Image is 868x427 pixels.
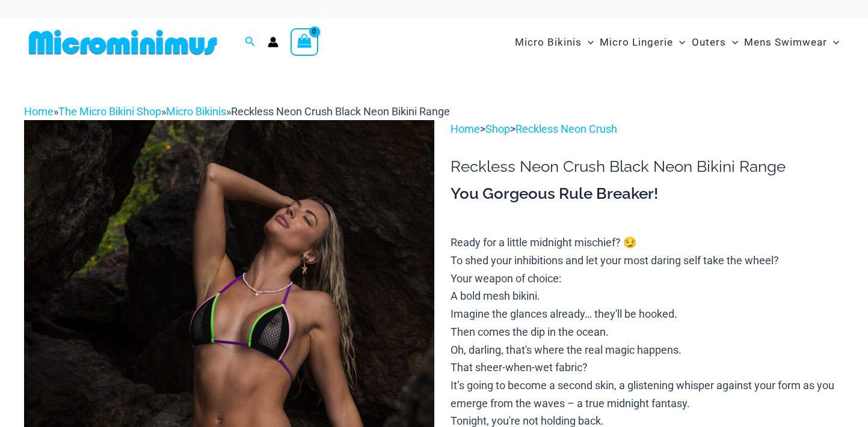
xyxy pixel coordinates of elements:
a: View Shopping Cart, empty [291,28,318,56]
span: Reckless Neon Crush Black Neon Bikini Range [231,105,450,118]
a: Shop [485,123,510,135]
nav: Site Navigation [510,22,844,62]
a: The Micro Bikini Shop [58,105,161,118]
span: » » » [24,105,450,118]
span: Mens Swimwear [744,27,827,58]
a: Home [451,123,480,135]
a: Account icon link [268,37,279,47]
a: Micro BikinisMenu ToggleMenu Toggle [512,24,597,61]
span: Menu Toggle [673,27,685,58]
span: Micro Lingerie [600,27,673,58]
p: > > [451,120,844,138]
a: Micro Bikinis [166,105,226,118]
a: Search icon link [245,35,256,50]
h1: Reckless Neon Crush Black Neon Bikini Range [451,157,844,176]
a: Reckless Neon Crush [516,123,617,135]
span: Outers [692,27,726,58]
a: Home [24,105,54,118]
span: Menu Toggle [827,27,839,58]
h3: You Gorgeous Rule Breaker! [451,184,844,204]
a: Mens SwimwearMenu ToggleMenu Toggle [741,24,842,61]
img: MM SHOP LOGO FLAT [24,29,222,56]
span: Menu Toggle [726,27,738,58]
a: Micro LingerieMenu ToggleMenu Toggle [597,24,688,61]
span: Micro Bikinis [515,27,582,58]
span: Menu Toggle [582,27,594,58]
a: OutersMenu ToggleMenu Toggle [689,24,741,61]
